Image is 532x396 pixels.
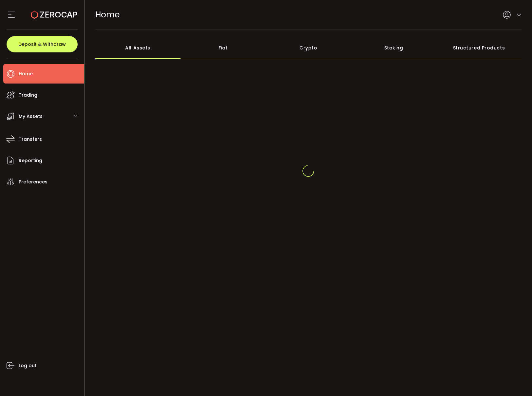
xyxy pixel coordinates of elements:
div: Staking [351,36,436,59]
span: Preferences [19,177,47,187]
div: All Assets [95,36,180,59]
span: Home [95,9,120,20]
div: Fiat [180,36,266,59]
span: Trading [19,90,37,100]
span: Log out [19,361,37,370]
span: Home [19,69,33,79]
button: Deposit & Withdraw [7,36,78,52]
span: Transfers [19,135,42,144]
div: Crypto [266,36,351,59]
span: Deposit & Withdraw [18,42,66,47]
span: My Assets [19,112,43,121]
span: Reporting [19,156,42,165]
div: Structured Products [436,36,522,59]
